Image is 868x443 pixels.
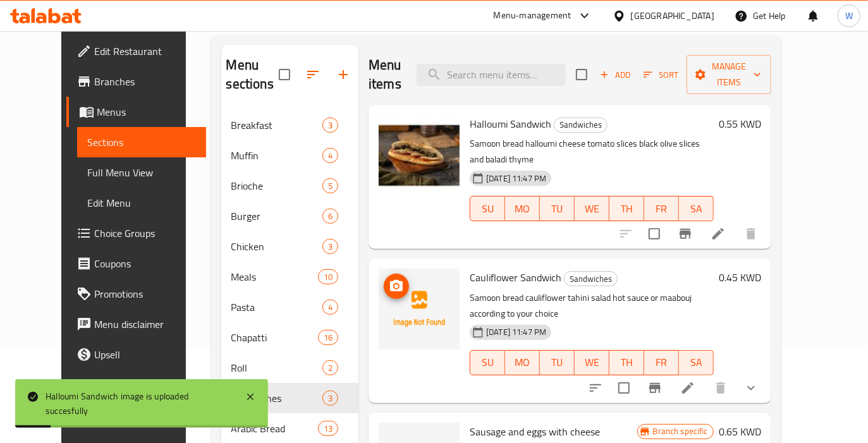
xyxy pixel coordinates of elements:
[221,383,359,413] div: Sandwiches3
[221,201,359,231] div: Burger6
[481,173,551,185] span: [DATE] 11:47 PM
[94,74,196,89] span: Branches
[221,262,359,292] div: Meals10
[94,347,196,362] span: Upsell
[470,196,505,221] button: SU
[231,239,322,254] span: Chicken
[231,269,318,284] span: Meals
[470,350,505,375] button: SU
[706,373,736,403] button: delete
[322,148,338,163] div: items
[94,377,196,392] span: Coverage Report
[719,423,761,440] h6: 0.65 KWD
[644,68,678,82] span: Sort
[231,209,322,224] div: Burger
[322,300,338,315] div: items
[687,55,771,94] button: Manage items
[87,135,196,150] span: Sections
[384,274,409,299] button: upload picture
[614,353,639,372] span: TH
[231,300,322,315] div: Pasta
[640,373,670,403] button: Branch-specific-item
[231,148,322,163] span: Muffin
[711,226,726,241] a: Edit menu item
[66,66,206,97] a: Branches
[221,110,359,140] div: Breakfast3
[736,219,766,249] button: delete
[231,421,318,436] span: Arabic Bread
[510,353,535,372] span: MO
[648,425,713,437] span: Branch specific
[87,195,196,210] span: Edit Menu
[94,317,196,332] span: Menu disclaimer
[77,157,206,188] a: Full Menu View
[631,9,714,23] div: [GEOGRAPHIC_DATA]
[231,118,322,133] span: Breakfast
[417,64,566,86] input: search
[231,391,322,406] span: Sandwiches
[635,65,687,85] span: Sort items
[77,188,206,218] a: Edit Menu
[66,36,206,66] a: Edit Restaurant
[554,118,608,133] div: Sandwiches
[505,196,540,221] button: MO
[614,200,639,218] span: TH
[684,200,709,218] span: SA
[46,389,233,418] div: Halloumi Sandwich image is uploaded succesfully
[470,114,551,133] span: Halloumi Sandwich
[470,290,714,322] p: Samoon bread cauliflower tahini salad hot sauce or maabouj according to your choice
[66,97,206,127] a: Menus
[670,219,700,249] button: Branch-specific-item
[322,209,338,224] div: items
[743,380,759,396] svg: Show Choices
[640,65,682,85] button: Sort
[231,360,322,375] span: Roll
[322,118,338,133] div: items
[66,279,206,309] a: Promotions
[94,226,196,241] span: Choice Groups
[66,309,206,339] a: Menu disclaimer
[221,171,359,201] div: Brioche5
[221,231,359,262] div: Chicken3
[323,119,338,131] span: 3
[231,330,318,345] span: Chapatti
[510,200,535,218] span: MO
[649,200,674,218] span: FR
[470,136,714,167] p: Samoon bread halloumi cheese tomato slices black olive slices and baladi thyme
[318,421,338,436] div: items
[649,353,674,372] span: FR
[66,218,206,248] a: Choice Groups
[94,256,196,271] span: Coupons
[575,196,609,221] button: WE
[545,353,570,372] span: TU
[298,59,328,90] span: Sort sections
[595,65,635,85] button: Add
[580,200,604,218] span: WE
[475,353,500,372] span: SU
[580,373,611,403] button: sort-choices
[319,332,338,344] span: 16
[323,392,338,404] span: 3
[575,350,609,375] button: WE
[94,44,196,59] span: Edit Restaurant
[226,56,279,94] h2: Menu sections
[231,178,322,193] span: Brioche
[66,339,206,370] a: Upsell
[470,268,561,287] span: Cauliflower Sandwich
[379,269,460,349] img: Cauliflower Sandwich
[540,196,575,221] button: TU
[736,373,766,403] button: show more
[679,350,714,375] button: SA
[644,196,679,221] button: FR
[323,301,338,313] span: 4
[77,127,206,157] a: Sections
